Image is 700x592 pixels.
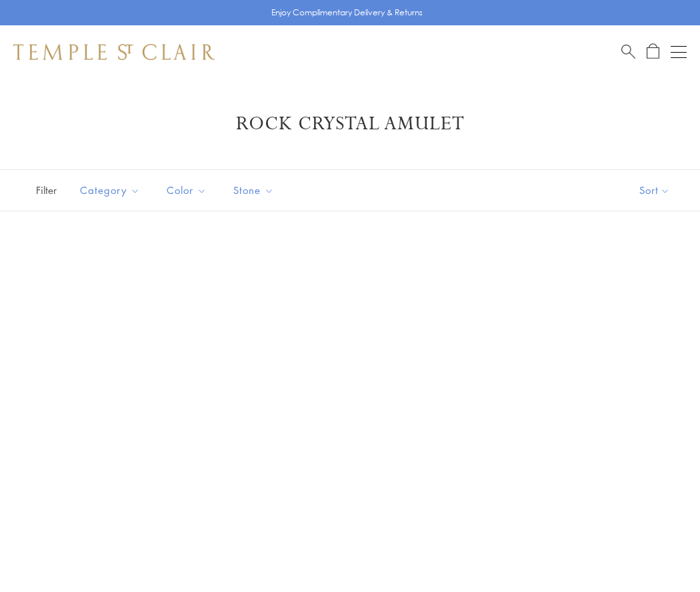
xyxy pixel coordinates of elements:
[647,43,659,60] a: Open Shopping Bag
[227,182,284,199] span: Stone
[271,6,423,19] p: Enjoy Complimentary Delivery & Returns
[70,175,150,205] button: Category
[157,175,217,205] button: Color
[223,175,284,205] button: Stone
[671,44,687,60] button: Open navigation
[609,170,700,211] button: Show sort by
[621,43,635,60] a: Search
[13,44,215,60] img: Temple St. Clair
[160,182,217,199] span: Color
[33,112,667,136] h1: Rock Crystal Amulet
[73,182,150,199] span: Category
